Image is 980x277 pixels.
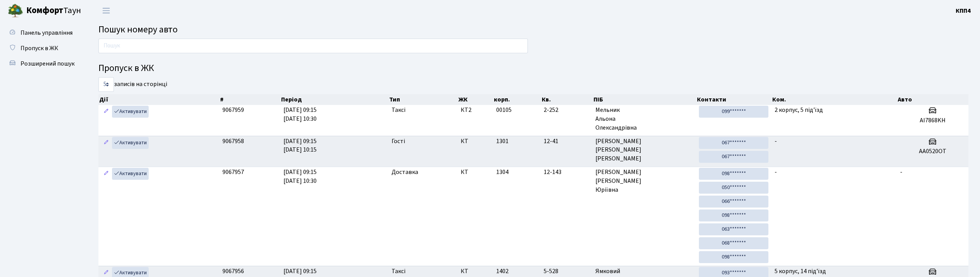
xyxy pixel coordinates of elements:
span: [PERSON_NAME] [PERSON_NAME] Юріївна [595,168,693,194]
span: Розширений пошук [20,59,75,68]
span: 12-41 [544,137,589,146]
span: 12-143 [544,168,589,177]
span: 1304 [496,168,509,176]
a: КПП4 [956,6,971,15]
span: 9067959 [222,106,244,114]
th: ЖК [458,94,493,105]
span: 9067958 [222,137,244,145]
input: Пошук [98,39,528,53]
label: записів на сторінці [98,77,167,92]
th: Ком. [771,94,897,105]
span: - [775,168,777,176]
span: КТ [461,267,490,276]
h5: AI7868KH [900,117,965,124]
th: Авто [897,94,968,105]
span: Мельник Альона Олександрівна [595,106,693,132]
span: [DATE] 09:15 [DATE] 10:30 [283,106,317,123]
th: Кв. [541,94,593,105]
span: 2-252 [544,106,589,115]
img: logo.png [8,3,23,19]
span: КТ2 [461,106,490,115]
b: Комфорт [26,4,63,17]
span: Таксі [392,267,405,276]
th: Дії [98,94,219,105]
span: 5-528 [544,267,589,276]
a: Редагувати [102,106,111,118]
span: 9067957 [222,168,244,176]
span: 5 корпус, 14 під'їзд [775,267,826,275]
a: Редагувати [102,137,111,149]
button: Переключити навігацію [97,4,116,17]
a: Активувати [112,168,149,180]
span: 2 корпус, 5 під'їзд [775,106,823,114]
span: 00105 [496,106,512,114]
span: 1301 [496,137,509,145]
span: [DATE] 09:15 [DATE] 10:30 [283,168,317,185]
span: Таксі [392,106,405,115]
span: 1402 [496,267,509,275]
a: Розширений пошук [4,56,81,71]
span: КТ [461,168,490,177]
th: # [219,94,280,105]
a: Активувати [112,106,149,118]
span: Таун [26,4,81,17]
th: Тип [388,94,458,105]
span: - [775,137,777,145]
th: Період [280,94,388,105]
select: записів на сторінці [98,77,114,92]
span: Гості [392,137,405,146]
span: Панель управління [20,29,73,37]
span: Доставка [392,168,418,177]
th: ПІБ [593,94,696,105]
a: Редагувати [102,168,111,180]
th: корп. [493,94,541,105]
span: 9067956 [222,267,244,275]
a: Панель управління [4,25,81,41]
span: Пропуск в ЖК [20,44,58,52]
span: [DATE] 09:15 [DATE] 10:15 [283,137,317,154]
span: - [900,168,902,176]
a: Активувати [112,137,149,149]
span: Пошук номеру авто [98,23,178,36]
span: [PERSON_NAME] [PERSON_NAME] [PERSON_NAME] [595,137,693,164]
span: КТ [461,137,490,146]
h5: АА0520ОТ [900,148,965,155]
h4: Пропуск в ЖК [98,63,968,74]
a: Пропуск в ЖК [4,41,81,56]
th: Контакти [696,94,771,105]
